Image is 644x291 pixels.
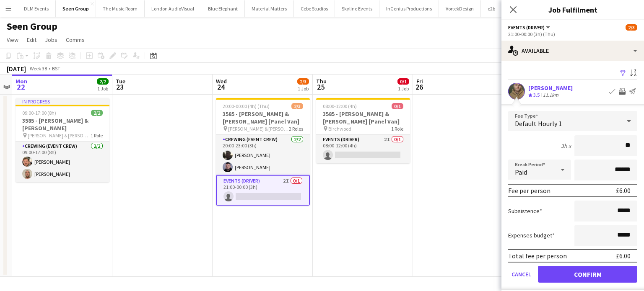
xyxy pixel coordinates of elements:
span: 2 Roles [289,126,303,132]
app-job-card: In progress09:00-17:00 (8h)2/23585 - [PERSON_NAME] & [PERSON_NAME] [PERSON_NAME] & [PERSON_NAME]1... [16,98,109,182]
a: Comms [62,34,88,45]
button: Events (Driver) [508,24,551,31]
button: InGenius Productions [379,0,439,17]
span: 0/1 [397,78,409,85]
span: [PERSON_NAME] & [PERSON_NAME] [228,126,289,132]
div: Total fee per person [508,252,567,260]
button: e2b [481,0,502,17]
div: 3h x [561,142,571,149]
span: 1 Role [91,132,103,139]
button: Blue Elephant [201,0,245,17]
div: 21:00-00:00 (3h) (Thu) [508,31,637,37]
app-card-role: Events (Driver)2I0/121:00-00:00 (3h) [216,175,310,206]
span: Edit [27,36,36,44]
span: 2/2 [91,110,103,116]
div: 1 Job [298,85,309,92]
span: Paid [515,168,527,176]
span: Tue [116,77,125,85]
a: Edit [23,34,40,45]
div: £6.00 [616,252,631,260]
button: Skyline Events [335,0,379,17]
button: Seen Group [56,0,96,17]
span: Thu [316,77,327,85]
label: Expenses budget [508,232,555,239]
span: Comms [66,36,85,44]
app-card-role: Crewing (Event Crew)2/220:00-23:00 (3h)[PERSON_NAME][PERSON_NAME] [216,135,310,175]
button: DLM Events [17,0,56,17]
span: 2/3 [291,103,303,109]
div: [DATE] [7,64,26,73]
div: Available [501,41,644,61]
span: View [7,36,18,44]
button: VortekDesign [439,0,481,17]
div: [PERSON_NAME] [528,84,573,92]
span: Events (Driver) [508,24,545,31]
span: 3.5 [533,92,540,98]
h3: 3585 - [PERSON_NAME] & [PERSON_NAME] [Panel Van] [316,110,410,125]
span: Mon [16,77,27,85]
div: BST [52,65,60,72]
span: 2/2 [97,78,109,85]
span: 2/3 [297,78,309,85]
span: [PERSON_NAME] & [PERSON_NAME] [28,132,91,139]
div: 11.1km [541,92,560,99]
button: Cancel [508,266,535,283]
span: Default Hourly 1 [515,119,562,128]
button: London AudioVisual [145,0,201,17]
app-job-card: 08:00-12:00 (4h)0/13585 - [PERSON_NAME] & [PERSON_NAME] [Panel Van] Birchwood1 RoleEvents (Driver... [316,98,410,163]
span: 2/3 [626,24,637,31]
span: 09:00-17:00 (8h) [22,110,56,116]
span: 25 [315,82,327,92]
span: 1 Role [391,126,403,132]
span: Jobs [45,36,57,44]
span: Fri [416,77,423,85]
label: Subsistence [508,207,542,215]
span: 26 [415,82,423,92]
span: 20:00-00:00 (4h) (Thu) [223,103,270,109]
button: The Music Room [96,0,145,17]
span: 0/1 [392,103,403,109]
span: 08:00-12:00 (4h) [323,103,357,109]
div: 1 Job [398,85,409,92]
div: In progress [16,98,109,105]
button: Confirm [538,266,637,283]
span: 24 [215,82,227,92]
a: Jobs [42,34,61,45]
app-card-role: Events (Driver)2I0/108:00-12:00 (4h) [316,135,410,163]
button: Material Matters [245,0,294,17]
button: Cebe Studios [294,0,335,17]
h1: Seen Group [7,20,57,33]
h3: 3585 - [PERSON_NAME] & [PERSON_NAME] [Panel Van] [216,110,310,125]
h3: 3585 - [PERSON_NAME] & [PERSON_NAME] [16,117,109,132]
div: 1 Job [97,85,108,92]
a: View [3,34,22,45]
app-card-role: Crewing (Event Crew)2/209:00-17:00 (8h)[PERSON_NAME][PERSON_NAME] [16,142,109,182]
span: Week 38 [28,65,49,72]
span: Birchwood [328,126,351,132]
div: £6.00 [616,186,631,195]
span: Wed [216,77,227,85]
app-job-card: 20:00-00:00 (4h) (Thu)2/33585 - [PERSON_NAME] & [PERSON_NAME] [Panel Van] [PERSON_NAME] & [PERSON... [216,98,310,206]
span: 23 [114,82,125,92]
h3: Job Fulfilment [501,4,644,15]
span: 22 [14,82,27,92]
div: Fee per person [508,186,551,195]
